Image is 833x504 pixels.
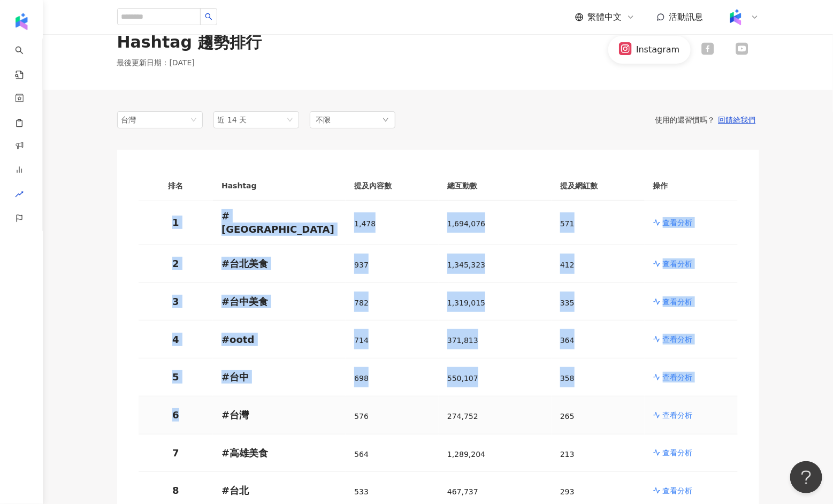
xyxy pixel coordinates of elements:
[447,412,478,421] span: 274,752
[221,446,337,460] p: # 高雄美食
[663,258,693,269] p: 查看分析
[715,115,759,125] button: 回饋給我們
[663,485,693,496] p: 查看分析
[354,412,369,421] span: 576
[663,296,693,307] p: 查看分析
[221,209,337,236] p: # [GEOGRAPHIC_DATA]
[653,410,729,421] a: 查看分析
[653,334,729,345] a: 查看分析
[663,372,693,383] p: 查看分析
[221,484,337,497] p: # 台北
[147,484,205,497] p: 8
[15,39,36,80] a: search
[15,184,24,208] span: rise
[395,115,759,125] div: 使用的還習慣嗎？
[560,450,575,459] span: 213
[447,450,485,459] span: 1,289,204
[447,219,485,228] span: 1,694,076
[139,171,213,201] th: 排名
[147,333,205,346] p: 4
[221,295,337,308] p: # 台中美食
[790,461,822,493] iframe: Help Scout Beacon - Open
[447,336,478,345] span: 371,813
[653,217,729,228] a: 查看分析
[147,370,205,384] p: 5
[354,450,369,459] span: 564
[147,295,205,308] p: 3
[346,171,439,201] th: 提及內容數
[221,408,337,422] p: # 台灣
[147,257,205,270] p: 2
[117,31,262,54] div: Hashtag 趨勢排行
[560,487,575,496] span: 293
[663,334,693,345] p: 查看分析
[213,171,346,201] th: Hashtag
[354,487,369,496] span: 533
[560,374,575,383] span: 358
[552,171,645,201] th: 提及網紅數
[221,370,337,384] p: # 台中
[645,171,738,201] th: 操作
[117,58,262,68] p: 最後更新日期 ： [DATE]
[653,296,729,307] a: 查看分析
[218,116,247,124] span: 近 14 天
[653,447,729,458] a: 查看分析
[316,114,331,126] span: 不限
[147,408,205,422] p: 6
[383,117,389,123] span: down
[13,13,30,30] img: logo icon
[560,336,575,345] span: 364
[663,410,693,421] p: 查看分析
[560,412,575,421] span: 265
[205,13,212,20] span: search
[447,299,485,307] span: 1,319,015
[653,485,729,496] a: 查看分析
[560,261,575,269] span: 412
[636,44,679,56] div: Instagram
[560,219,575,228] span: 571
[653,258,729,269] a: 查看分析
[447,374,478,383] span: 550,107
[653,372,729,383] a: 查看分析
[560,299,575,307] span: 335
[354,219,376,228] span: 1,478
[725,7,746,27] img: Kolr%20app%20icon%20%281%29.png
[669,12,704,22] span: 活動訊息
[447,261,485,269] span: 1,345,323
[221,257,337,270] p: # 台北美食
[354,374,369,383] span: 698
[447,487,478,496] span: 467,737
[354,336,369,345] span: 714
[663,217,693,228] p: 查看分析
[221,333,337,346] p: # ootd
[354,261,369,269] span: 937
[147,216,205,229] p: 1
[354,299,369,307] span: 782
[439,171,552,201] th: 總互動數
[588,11,622,23] span: 繁體中文
[121,112,156,128] div: 台灣
[147,446,205,460] p: 7
[663,447,693,458] p: 查看分析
